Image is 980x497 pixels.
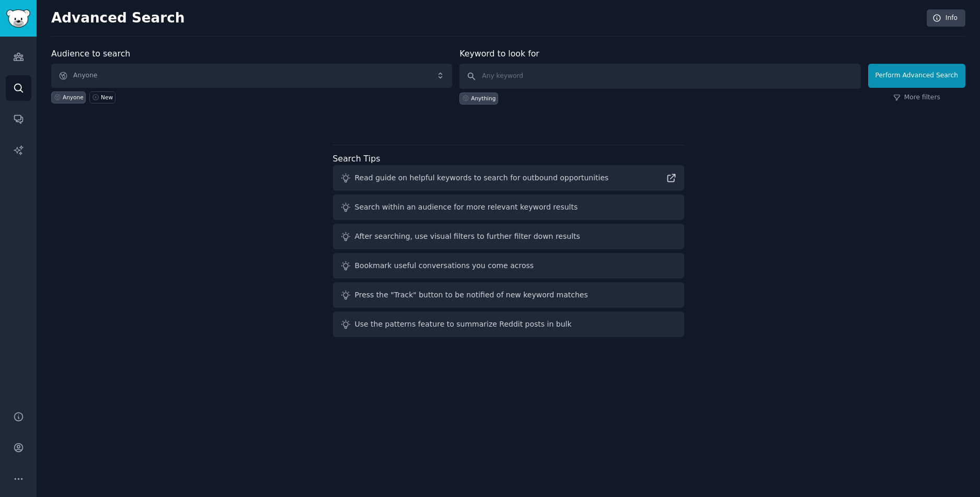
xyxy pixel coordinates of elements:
a: More filters [893,93,940,102]
div: Search within an audience for more relevant keyword results [355,202,578,213]
div: After searching, use visual filters to further filter down results [355,231,580,242]
a: New [89,91,115,103]
input: Any keyword [459,64,860,89]
div: Bookmark useful conversations you come across [355,260,534,271]
div: Read guide on helpful keywords to search for outbound opportunities [355,172,609,183]
label: Keyword to look for [459,49,539,59]
button: Perform Advanced Search [868,64,965,88]
img: GummySearch logo [6,9,30,28]
button: Anyone [51,64,452,88]
div: Anyone [63,94,84,101]
div: Use the patterns feature to summarize Reddit posts in bulk [355,319,572,330]
label: Search Tips [333,154,381,164]
label: Audience to search [51,49,130,59]
div: Anything [471,95,495,102]
div: Press the "Track" button to be notified of new keyword matches [355,290,588,300]
a: Info [927,9,965,27]
h2: Advanced Search [51,10,921,27]
div: New [101,94,113,101]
